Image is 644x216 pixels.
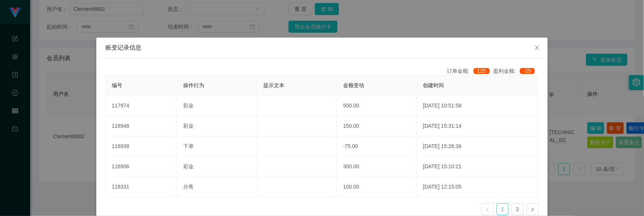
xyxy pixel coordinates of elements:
span: 编号 [112,82,122,88]
li: 上一页 [481,203,494,215]
td: 500.00 [337,96,417,116]
td: 116948 [106,116,177,136]
a: 2 [512,204,523,215]
td: [DATE] 10:51:58 [417,96,539,116]
td: 100.00 [337,177,417,197]
span: -25 [520,68,535,74]
td: 116938 [106,136,177,157]
td: 116906 [106,157,177,177]
td: 彩金 [177,157,257,177]
span: 操作行为 [183,82,204,88]
td: 300.00 [337,157,417,177]
div: 账变记录信息 [105,44,539,52]
td: -75.00 [337,136,417,157]
td: [DATE] 12:15:05 [417,177,539,197]
td: 116331 [106,177,177,197]
li: 下一页 [527,203,539,215]
td: 彩金 [177,116,257,136]
td: [DATE] 15:26:36 [417,136,539,157]
li: 1 [497,203,509,215]
i: 图标: close [534,45,540,51]
td: 117974 [106,96,177,116]
td: 彩金 [177,96,257,116]
span: 金额变动 [343,82,364,88]
a: 1 [497,204,508,215]
td: [DATE] 15:31:14 [417,116,539,136]
td: 150.00 [337,116,417,136]
span: 创建时间 [423,82,444,88]
button: Close [527,38,548,59]
i: 图标: right [530,207,535,212]
div: 订单金额: [447,67,494,75]
span: 提示文本 [263,82,284,88]
li: 2 [512,203,524,215]
td: [DATE] 15:10:21 [417,157,539,177]
td: 下单 [177,136,257,157]
td: 分售 [177,177,257,197]
div: 盈利金额: [494,67,539,75]
i: 图标: left [485,207,490,212]
span: 125 [474,68,490,74]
